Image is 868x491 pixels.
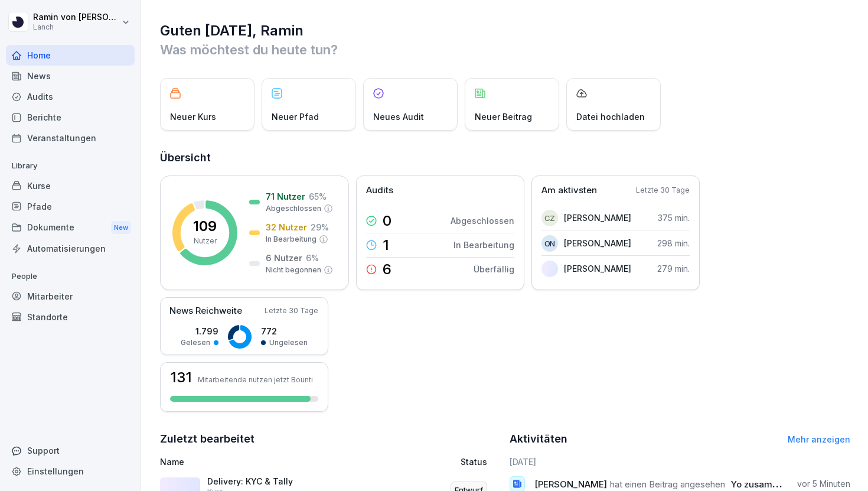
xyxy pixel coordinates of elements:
[181,337,210,348] p: Gelesen
[453,239,514,251] p: In Bearbeitung
[266,265,321,275] p: Nicht begonnen
[272,110,319,123] p: Neuer Pfad
[6,217,135,239] div: Dokumente
[269,337,308,348] p: Ungelesen
[266,252,302,264] p: 6 Nutzer
[306,252,319,264] p: 6 %
[636,185,690,196] p: Letzte 30 Tage
[788,434,850,444] a: Mehr anzeigen
[6,196,135,217] a: Pfade
[366,184,393,197] p: Audits
[576,110,645,123] p: Datei hochladen
[160,149,850,166] h2: Übersicht
[170,370,192,385] h3: 131
[564,262,631,275] p: [PERSON_NAME]
[510,456,851,468] h6: [DATE]
[266,234,316,245] p: In Bearbeitung
[657,262,690,275] p: 279 min.
[474,263,514,275] p: Überfällig
[610,479,725,490] span: hat einen Beitrag angesehen
[658,212,690,224] p: 375 min.
[194,236,217,246] p: Nutzer
[111,221,131,235] div: New
[6,461,135,482] a: Einstellungen
[6,238,135,259] a: Automatisierungen
[451,214,514,227] p: Abgeschlossen
[198,375,313,384] p: Mitarbeitende nutzen jetzt Bounti
[6,66,135,86] a: News
[373,110,424,123] p: Neues Audit
[541,210,558,226] div: CZ
[6,286,135,307] a: Mitarbeiter
[265,305,318,316] p: Letzte 30 Tage
[541,184,597,197] p: Am aktivsten
[6,440,135,461] div: Support
[6,45,135,66] a: Home
[6,175,135,196] a: Kurse
[160,21,850,40] h1: Guten [DATE], Ramin
[207,476,325,487] p: Delivery: KYC & Tally
[309,190,327,203] p: 65 %
[160,431,501,447] h2: Zuletzt bearbeitet
[193,219,217,233] p: 109
[6,217,135,239] a: DokumenteNew
[6,307,135,327] a: Standorte
[6,157,135,175] p: Library
[541,235,558,252] div: oN
[181,325,218,337] p: 1.799
[160,40,850,59] p: Was möchtest du heute tun?
[6,128,135,148] a: Veranstaltungen
[6,267,135,286] p: People
[797,478,850,490] p: vor 5 Minuten
[6,107,135,128] a: Berichte
[33,23,119,31] p: Lanch
[169,304,242,318] p: News Reichweite
[657,237,690,249] p: 298 min.
[383,238,389,252] p: 1
[461,456,487,468] p: Status
[510,431,567,447] h2: Aktivitäten
[261,325,308,337] p: 772
[170,110,216,123] p: Neuer Kurs
[311,221,329,233] p: 29 %
[160,456,368,468] p: Name
[266,190,305,203] p: 71 Nutzer
[383,214,391,228] p: 0
[534,479,607,490] span: [PERSON_NAME]
[266,221,307,233] p: 32 Nutzer
[475,110,532,123] p: Neuer Beitrag
[6,86,135,107] a: Audits
[564,237,631,249] p: [PERSON_NAME]
[564,212,631,224] p: [PERSON_NAME]
[266,203,321,214] p: Abgeschlossen
[33,12,119,22] p: Ramin von [PERSON_NAME]
[383,262,391,277] p: 6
